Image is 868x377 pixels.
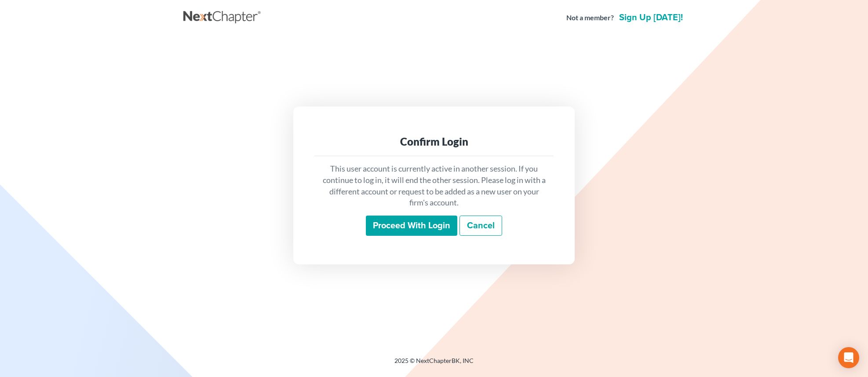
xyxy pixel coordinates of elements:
div: Confirm Login [321,135,547,149]
input: Proceed with login [366,216,457,236]
a: Sign up [DATE]! [617,13,685,22]
strong: Not a member? [566,13,614,23]
a: Cancel [460,216,502,236]
div: 2025 © NextChapterBK, INC [183,356,685,372]
p: This user account is currently active in another session. If you continue to log in, it will end ... [321,163,547,209]
div: Open Intercom Messenger [838,347,859,368]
